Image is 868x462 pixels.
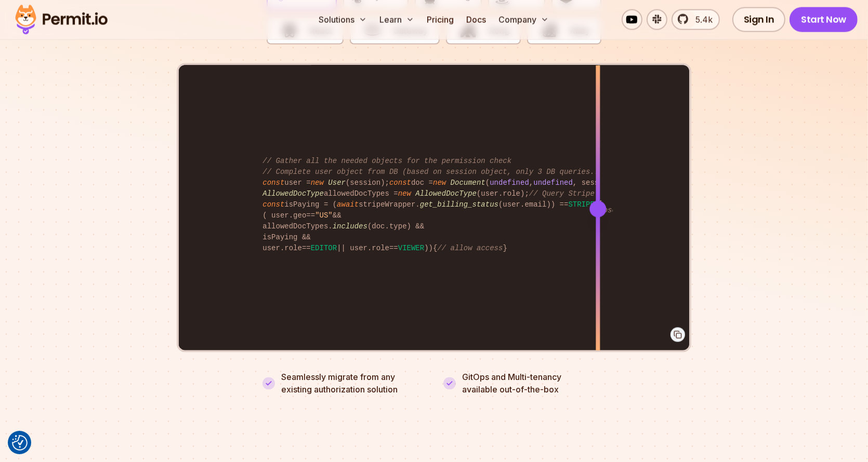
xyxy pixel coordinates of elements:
img: Permit logo [10,2,112,37]
span: // Complete user object from DB (based on session object, only 3 DB queries...) [262,168,608,176]
span: VIEWER [398,244,424,252]
span: EDITOR [311,244,337,252]
code: user = (session); doc = ( , , session. ); allowedDocTypes = (user. ); isPaying = ( stripeWrapper.... [255,147,612,262]
span: // Gather all the needed objects for the permission check [262,157,511,165]
span: 5.4k [689,13,713,26]
a: Pricing [423,9,458,30]
p: Seamlessly migrate from any existing authorization solution [281,371,425,396]
span: type [389,222,407,230]
span: AllowedDocType [415,189,477,198]
img: Revisit consent button [12,435,28,451]
span: await [337,200,359,209]
span: AllowedDocType [262,189,324,198]
span: undefined [490,179,529,187]
span: const [262,200,284,209]
span: includes [333,222,367,230]
button: Company [494,9,553,30]
span: const [262,179,284,187]
span: User [328,179,346,187]
a: 5.4k [672,9,720,30]
span: new [311,179,324,187]
button: Consent Preferences [12,435,28,451]
span: role [284,244,302,252]
span: // Query Stripe for live data (hope it's not too slow) [529,189,765,198]
a: Docs [462,9,490,30]
span: role [372,244,389,252]
span: new [398,189,411,198]
span: // allow access [437,244,503,252]
span: const [389,179,411,187]
span: get_billing_status [420,200,498,209]
span: email [524,200,546,209]
span: undefined [533,179,573,187]
span: Document [451,179,485,187]
span: geo [293,211,306,220]
span: "US" [315,211,333,220]
span: new [433,179,446,187]
span: role [503,189,520,198]
a: Start Now [790,7,858,32]
button: Solutions [314,9,371,30]
span: STRIPE_PAYING [568,200,625,209]
a: Sign In [732,7,786,32]
button: Learn [375,9,418,30]
p: GitOps and Multi-tenancy available out-of-the-box [462,371,561,396]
